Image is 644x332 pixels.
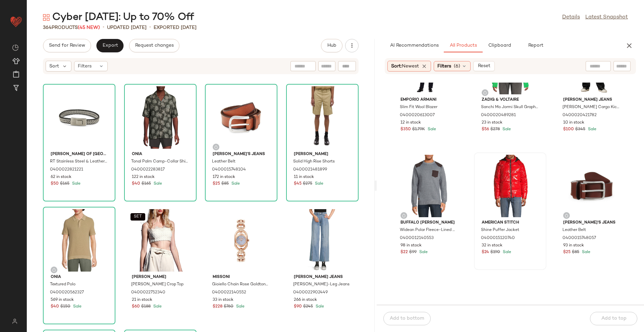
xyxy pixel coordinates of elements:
[575,127,585,133] span: $345
[563,249,571,255] span: $25
[454,63,460,70] span: (6)
[482,220,539,226] span: American Stitch
[78,25,100,30] span: (45 New)
[562,13,580,21] a: Details
[294,304,302,310] span: $90
[212,282,269,288] span: Gioiello Chain Rose Goldtone Stainless Steel Bracelet Watch/22.8MM
[400,120,421,126] span: 12 in stock
[96,39,123,52] button: Export
[409,249,417,255] span: $99
[293,290,328,296] span: 0400022902449
[224,304,233,310] span: $760
[152,304,162,309] span: Sale
[213,181,220,187] span: $25
[483,91,487,95] img: svg%3e
[142,181,151,187] span: $165
[482,120,502,126] span: 23 in stock
[51,304,59,310] span: $40
[314,182,323,186] span: Sale
[481,235,515,241] span: 0400015120740
[294,297,317,303] span: 266 in stock
[45,86,113,149] img: 0400022821221_BLACK
[581,250,590,254] span: Sale
[52,268,56,272] img: svg%3e
[235,304,245,309] span: Sale
[476,155,544,217] img: 0400015120740_RED
[78,63,92,70] span: Filters
[572,249,579,255] span: $85
[71,182,80,186] span: Sale
[303,304,313,310] span: $245
[154,24,197,31] p: Exported [DATE]
[43,25,52,30] span: 364
[437,63,451,70] span: Filters
[558,155,626,217] img: 0400015748057_COGNAC
[400,243,422,249] span: 98 in stock
[126,86,194,149] img: 0400022283817_OLIVEMULTI
[412,127,425,133] span: $1.79K
[213,297,233,303] span: 33 in stock
[449,43,477,48] span: All Products
[562,112,597,118] span: 0400020421782
[562,227,586,233] span: Leather Belt
[51,174,71,180] span: 62 in stock
[103,23,104,32] span: •
[528,43,543,48] span: Report
[389,43,438,48] span: AI Recommendations
[45,209,113,272] img: 0400020562327_SAND
[400,97,458,103] span: Emporio Armani
[51,297,74,303] span: 569 in stock
[478,63,490,69] span: Reset
[391,63,419,70] span: Sort:
[9,15,23,28] img: heart_red.DM2ytmEG.svg
[43,39,91,52] button: Send for Review
[8,319,21,324] img: svg%3e
[50,290,84,296] span: 0400020562327
[131,290,165,296] span: 0400022752340
[51,151,108,157] span: [PERSON_NAME] of [GEOGRAPHIC_DATA]
[314,304,324,309] span: Sale
[565,214,569,218] img: svg%3e
[327,43,336,48] span: Hub
[129,39,179,52] button: Request changes
[473,61,495,71] button: Reset
[51,274,108,280] span: Onia
[563,120,584,126] span: 10 in stock
[400,249,408,255] span: $22
[131,282,183,288] span: [PERSON_NAME] Crop Top
[400,220,458,226] span: BUFFALO [PERSON_NAME]
[481,227,519,233] span: Shine Puffer Jacket
[288,86,356,149] img: 0400021481899_KHAKI
[481,104,538,110] span: Sanchi Mo Jormi Skull Graphic Hoodie
[51,181,59,187] span: $50
[400,127,411,133] span: $350
[563,220,620,226] span: [PERSON_NAME]'s Jeans
[213,174,235,180] span: 172 in stock
[133,215,142,219] span: SET
[50,282,75,288] span: Textured Polo
[230,182,240,186] span: Sale
[126,209,194,272] img: 0400022752340_BONE
[214,145,218,149] img: svg%3e
[149,23,151,32] span: •
[130,213,145,221] button: SET
[294,151,351,157] span: [PERSON_NAME]
[395,155,463,217] img: 0400012140553_GREYMIX
[60,304,70,310] span: $150
[562,104,620,110] span: [PERSON_NAME] Cargo Kick Faux Leather Pants
[402,214,406,218] img: svg%3e
[131,159,188,165] span: Tonal Palm Camp-Collar Shirt
[294,174,314,180] span: 11 in stock
[213,304,222,310] span: $228
[402,64,419,69] span: Newest
[426,127,436,132] span: Sale
[501,250,511,254] span: Sale
[400,227,457,233] span: Widean Polar Fleece-Lined Sweater
[60,181,69,187] span: $165
[482,127,489,133] span: $56
[293,282,350,288] span: [PERSON_NAME]-Leg Jeans
[482,243,502,249] span: 32 in stock
[132,297,152,303] span: 21 in stock
[207,86,275,149] img: 0400015748104_COGNAC
[481,112,516,118] span: 0400020489281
